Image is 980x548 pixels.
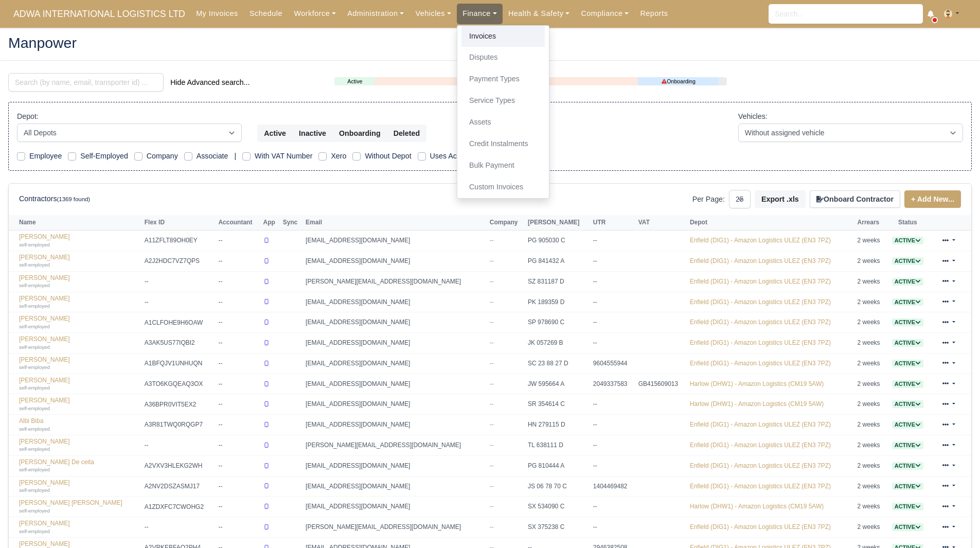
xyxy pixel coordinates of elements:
[591,374,636,394] td: 2049337583
[216,251,260,272] td: --
[892,503,923,510] span: Active
[892,278,923,285] a: Active
[19,335,139,350] a: [PERSON_NAME] self-employed
[142,394,216,415] td: A36BPR0VIT5EX2
[461,176,545,198] a: Custom Invoices
[19,487,50,493] small: self-employed
[855,374,887,394] td: 2 weeks
[8,4,190,24] span: ADWA INTERNATIONAL LOGISTICS LTD
[490,339,494,346] span: --
[855,497,887,517] td: 2 weeks
[461,155,545,176] a: Bulk Payment
[634,4,673,24] a: Reports
[525,497,591,517] td: SX 534090 C
[490,278,494,285] span: --
[738,111,768,122] label: Vehicles:
[892,380,923,388] span: Active
[525,374,591,394] td: JW 595664 A
[19,344,50,350] small: self-employed
[892,441,923,449] span: Active
[591,497,636,517] td: --
[690,421,831,428] a: Enfield (DIG1) - Amazon Logistics ULEZ (EN3 7PZ)
[461,68,545,90] a: Payment Types
[525,476,591,497] td: JS 06 78 70 C
[303,455,487,476] td: [EMAIL_ADDRESS][DOMAIN_NAME]
[525,455,591,476] td: PG 810444 A
[490,237,494,244] span: --
[855,435,887,456] td: 2 weeks
[19,438,139,453] a: [PERSON_NAME] self-employed
[19,262,50,268] small: self-employed
[892,421,923,428] a: Active
[900,190,961,208] div: + Add New...
[892,360,923,367] a: Active
[490,441,494,449] span: --
[892,483,923,490] a: Active
[503,4,576,24] a: Health & Safety
[892,400,923,408] a: Active
[690,380,824,387] a: Harlow (DHW1) - Amazon Logistics (CM19 5AW)
[591,435,636,456] td: --
[303,353,487,374] td: [EMAIL_ADDRESS][DOMAIN_NAME]
[142,333,216,353] td: A3AK5US77IQBI2
[887,215,929,231] th: Status
[147,150,178,162] label: Company
[525,333,591,353] td: JK 057269 B
[461,47,545,68] a: Disputes
[591,353,636,374] td: 9604555944
[216,517,260,538] td: --
[164,74,256,91] button: Hide Advanced search...
[892,298,923,306] span: Active
[142,374,216,394] td: A3TO6KGQEAQ3OX
[303,374,487,394] td: [EMAIL_ADDRESS][DOMAIN_NAME]
[216,271,260,292] td: --
[19,528,50,534] small: self-employed
[892,462,923,470] span: Active
[142,292,216,312] td: --
[591,215,636,231] th: UTR
[303,271,487,292] td: [PERSON_NAME][EMAIL_ADDRESS][DOMAIN_NAME]
[430,150,485,162] label: Uses Accountant
[892,237,923,244] a: Active
[257,125,293,142] button: Active
[19,385,50,391] small: self-employed
[197,150,228,162] label: Associate
[19,356,139,371] a: [PERSON_NAME] self-employed
[855,455,887,476] td: 2 weeks
[591,251,636,272] td: --
[19,417,139,432] a: Albi Biba self-employed
[690,257,831,264] a: Enfield (DIG1) - Amazon Logistics ULEZ (EN3 7PZ)
[855,271,887,292] td: 2 weeks
[636,215,687,231] th: VAT
[19,446,50,452] small: self-employed
[892,257,923,265] span: Active
[591,231,636,251] td: --
[525,292,591,312] td: PK 189359 D
[929,499,980,548] div: Chat Widget
[216,353,260,374] td: --
[216,374,260,394] td: --
[216,292,260,312] td: --
[142,251,216,272] td: A2J2HDC7VZ7QPS
[331,150,346,162] label: Xero
[29,150,62,162] label: Employee
[490,319,494,326] span: --
[892,441,923,449] a: Active
[19,303,50,309] small: self-employed
[216,497,260,517] td: --
[690,462,831,469] a: Enfield (DIG1) - Amazon Logistics ULEZ (EN3 7PZ)
[461,26,545,47] a: Invoices
[525,312,591,333] td: SP 978690 C
[303,517,487,538] td: [PERSON_NAME][EMAIL_ADDRESS][DOMAIN_NAME]
[234,152,236,160] span: |
[303,333,487,353] td: [EMAIL_ADDRESS][DOMAIN_NAME]
[855,394,887,415] td: 2 weeks
[303,231,487,251] td: [EMAIL_ADDRESS][DOMAIN_NAME]
[892,360,923,367] span: Active
[80,150,128,162] label: Self-Employed
[690,483,831,490] a: Enfield (DIG1) - Amazon Logistics ULEZ (EN3 7PZ)
[142,476,216,497] td: A2NV2DSZASMJ17
[855,312,887,333] td: 2 weeks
